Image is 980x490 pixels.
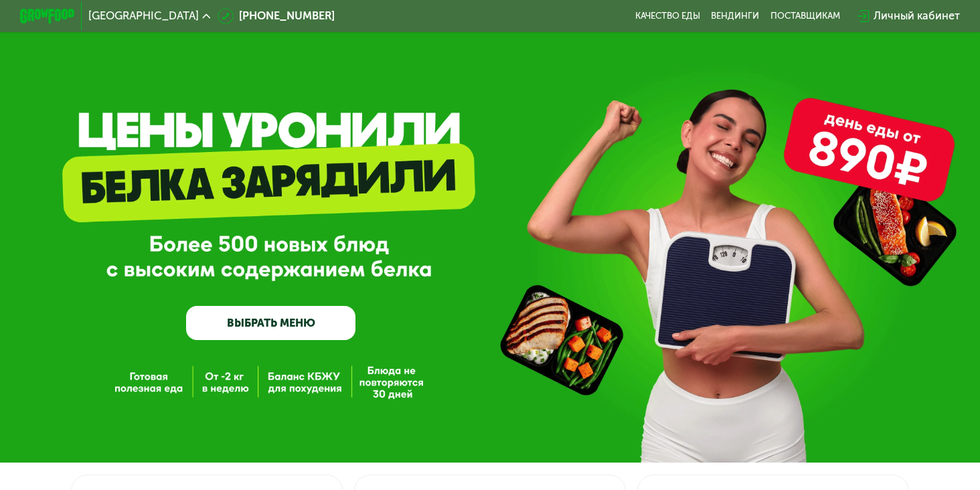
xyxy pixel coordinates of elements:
div: Личный кабинет [874,8,960,24]
a: ВЫБРАТЬ МЕНЮ [186,306,355,340]
a: [PHONE_NUMBER] [218,8,335,24]
a: Качество еды [635,11,700,21]
a: Вендинги [711,11,759,21]
span: [GEOGRAPHIC_DATA] [88,11,199,21]
div: поставщикам [770,11,840,21]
